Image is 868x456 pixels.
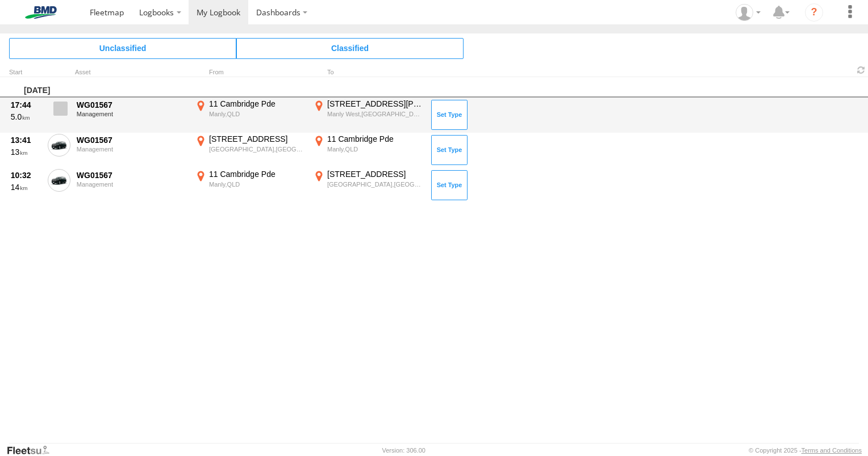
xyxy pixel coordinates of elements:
div: Asset [75,70,189,75]
div: WG01567 [77,100,187,110]
label: Click to View Event Location [193,169,307,202]
div: 11 Cambridge Pde [209,99,305,109]
span: Click to view Classified Trips [236,38,464,58]
div: Matt Beggs [732,4,765,21]
div: 5.0 [11,112,41,122]
div: Manly,QLD [209,180,305,188]
div: 13:41 [11,135,41,145]
div: Manly West,[GEOGRAPHIC_DATA] [327,110,423,118]
i: ? [805,3,823,22]
div: Management [77,146,187,153]
div: [STREET_ADDRESS][PERSON_NAME] [327,99,423,109]
div: From [193,70,307,75]
img: bmd-logo.svg [11,6,70,19]
div: WG01567 [77,170,187,180]
button: Click to Set [431,170,468,200]
label: Click to View Event Location [193,134,307,167]
div: Management [77,111,187,117]
span: Click to view Unclassified Trips [9,38,236,58]
div: [GEOGRAPHIC_DATA],[GEOGRAPHIC_DATA] [209,145,305,153]
div: To [311,70,425,75]
div: Management [77,181,187,188]
div: 13 [11,147,41,157]
label: Click to View Event Location [311,169,425,202]
div: Version: 306.00 [382,447,425,454]
a: Terms and Conditions [802,447,862,454]
div: 11 Cambridge Pde [209,169,305,179]
label: Click to View Event Location [193,99,307,132]
div: 17:44 [11,100,41,110]
div: [STREET_ADDRESS] [209,134,305,144]
button: Click to Set [431,135,468,164]
div: Click to Sort [9,70,43,75]
button: Click to Set [431,100,468,129]
label: Click to View Event Location [311,99,425,132]
div: 10:32 [11,170,41,180]
div: 14 [11,182,41,192]
div: WG01567 [77,135,187,145]
div: 11 Cambridge Pde [327,134,423,144]
div: © Copyright 2025 - [749,447,862,454]
div: Manly,QLD [327,145,423,153]
div: [GEOGRAPHIC_DATA],[GEOGRAPHIC_DATA] [327,180,423,188]
label: Click to View Event Location [311,134,425,167]
span: Refresh [854,65,868,75]
div: Manly,QLD [209,110,305,118]
a: Visit our Website [6,445,59,456]
div: [STREET_ADDRESS] [327,169,423,179]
